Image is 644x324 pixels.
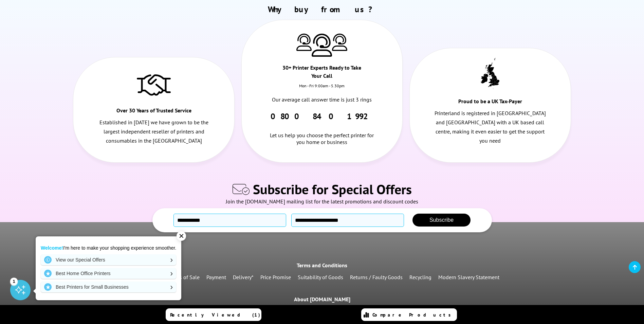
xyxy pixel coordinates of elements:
img: Printer Experts [312,34,332,57]
p: Established in [DATE] we have grown to be the largest independent reseller of printers and consum... [97,118,210,146]
a: Returns / Faulty Goods [350,274,403,281]
strong: Welcome! [41,245,63,251]
div: Proud to be a UK Tax-Payer [450,97,530,109]
a: Recycling [409,274,431,281]
div: Over 30 Years of Trusted Service [114,106,194,118]
div: Mon - Fri 9:00am - 5.30pm [242,83,403,95]
p: I'm here to make your shopping experience smoother. [41,245,176,251]
div: 30+ Printer Experts Ready to Take Your Call [282,64,362,83]
a: Modern Slavery Statement [438,274,499,281]
p: Printerland is registered in [GEOGRAPHIC_DATA] and [GEOGRAPHIC_DATA] with a UK based call centre,... [434,109,547,146]
a: Compare Products [361,308,457,321]
img: Printer Experts [296,34,312,51]
div: Let us help you choose the perfect printer for you home or business [266,122,379,145]
p: Our average call answer time is just 3 rings [266,95,379,104]
span: Subscribe [429,217,454,223]
a: View our Special Offers [41,254,176,265]
a: Suitability of Goods [298,274,343,281]
a: Recently Viewed (1) [166,308,261,321]
span: Compare Products [372,312,455,318]
img: Trusted Service [137,71,171,98]
a: Best Printers for Small Businesses [41,282,176,292]
a: Price Promise [260,274,291,281]
a: 0800 840 1992 [271,111,373,122]
div: Join the [DOMAIN_NAME] mailing list for the latest promotions and discount codes [3,198,641,208]
span: Recently Viewed (1) [170,312,260,318]
div: ✕ [177,231,186,241]
div: 1 [10,277,18,285]
h2: Why buy from us? [70,4,574,15]
button: Subscribe [412,214,471,227]
a: Best Home Office Printers [41,268,176,279]
a: Delivery* [233,274,254,281]
img: Printer Experts [332,34,347,51]
a: Payment [206,274,226,281]
span: Subscribe for Special Offers [253,180,412,198]
img: UK tax payer [481,58,499,89]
